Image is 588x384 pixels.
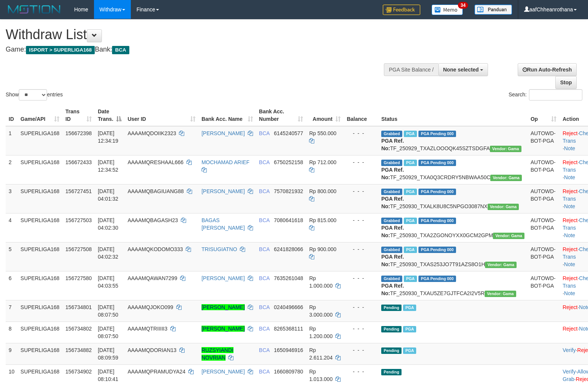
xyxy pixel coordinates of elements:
a: Note [564,145,575,151]
th: Bank Acc. Number: activate to sort column ascending [256,105,306,126]
a: Verify [562,347,576,353]
span: Marked by aafchoeunmanni [404,218,417,224]
a: BAGAS [PERSON_NAME] [202,217,245,231]
span: Rp 3.000.000 [309,304,332,318]
span: BCA [259,246,270,252]
span: ISPORT > SUPERLIGA168 [26,46,95,54]
span: BCA [112,46,129,54]
div: - - - [347,325,375,332]
th: Bank Acc. Name: activate to sort column ascending [199,105,256,126]
span: PGA Pending [418,131,456,137]
span: AAAAMQDORIAN13 [127,347,176,353]
span: Rp 800.000 [309,188,336,194]
span: Marked by aafchoeunmanni [403,347,416,354]
span: PGA Pending [418,218,456,224]
span: AAAAMQBAGIUANG88 [127,188,183,194]
td: AUTOWD-BOT-PGA [527,213,559,242]
td: AUTOWD-BOT-PGA [527,242,559,271]
span: Marked by aafchoeunmanni [403,326,416,332]
td: SUPERLIGA168 [18,184,63,213]
img: Button%20Memo.svg [432,5,463,15]
div: - - - [347,274,375,282]
div: - - - [347,158,375,166]
span: AAAAMQJOKO099 [127,304,173,310]
span: Grabbed [381,131,402,137]
span: 156734902 [65,369,92,375]
a: RUZSYIANDI NOVRIAN [202,347,233,361]
span: Rp 900.000 [309,246,336,252]
b: PGA Ref. No: [381,254,404,267]
a: Note [564,261,575,267]
span: Copy 7570821932 to clipboard [274,188,303,194]
span: Rp 1.013.000 [309,369,332,382]
td: 5 [6,242,18,271]
span: 156734882 [65,347,92,353]
span: Copy 6750252158 to clipboard [274,159,303,165]
td: SUPERLIGA168 [18,322,63,343]
span: 156727503 [65,217,92,223]
th: Trans ID: activate to sort column ascending [62,105,95,126]
span: AAAAMQPRAMUDYA24 [127,369,185,375]
td: 8 [6,322,18,343]
span: Rp 815.000 [309,217,336,223]
div: - - - [347,303,375,311]
span: BCA [259,159,270,165]
span: Vendor URL: https://trx31.1velocity.biz [488,204,519,210]
td: TF_250930_TXAS253JO7T91AZS8O1H [378,242,527,271]
span: Copy 1660809780 to clipboard [274,369,303,375]
span: [DATE] 04:02:32 [98,246,118,260]
span: AAAAMQRESHAAL666 [127,159,183,165]
a: Note [564,203,575,209]
span: AAAAMQAWAN7299 [127,275,177,281]
span: Copy 1650946916 to clipboard [274,347,303,353]
td: TF_250929_TXA0Q3CRDRY5NBWAA50C [378,155,527,184]
span: [DATE] 08:10:41 [98,369,118,382]
td: SUPERLIGA168 [18,242,63,271]
span: Vendor URL: https://trx31.1velocity.biz [485,262,517,268]
a: [PERSON_NAME] [202,188,245,194]
span: Pending [381,369,402,375]
th: User ID: activate to sort column ascending [124,105,199,126]
span: Grabbed [381,247,402,253]
span: Rp 1.200.000 [309,326,332,339]
td: 2 [6,155,18,184]
td: AUTOWD-BOT-PGA [527,155,559,184]
div: - - - [347,130,375,137]
span: 156734802 [65,326,92,332]
a: Stop [555,76,577,89]
a: Reject [562,275,577,281]
span: 156672433 [65,159,92,165]
span: BCA [259,130,270,136]
span: 156727508 [65,246,92,252]
span: Marked by aafchoeunmanni [404,189,417,195]
img: MOTION_logo.png [6,4,63,15]
span: Vendor URL: https://trx31.1velocity.biz [493,233,524,239]
a: [PERSON_NAME] [202,326,245,332]
span: 156734801 [65,304,92,310]
span: Vendor URL: https://trx31.1velocity.biz [490,175,522,181]
div: - - - [347,346,375,354]
span: Rp 550.000 [309,130,336,136]
b: PGA Ref. No: [381,225,404,238]
th: Amount: activate to sort column ascending [306,105,344,126]
td: SUPERLIGA168 [18,343,63,364]
b: PGA Ref. No: [381,283,404,296]
span: 156672398 [65,130,92,136]
span: BCA [259,304,270,310]
td: TF_250930_TXAU5ZE7GJTFCA2I2V5R [378,271,527,300]
span: Pending [381,305,402,311]
span: Rp 1.000.000 [309,275,332,289]
span: AAAAMQDOIIK2323 [127,130,176,136]
a: TRISUGIATNO [202,246,237,252]
a: Reject [562,246,577,252]
div: - - - [347,216,375,224]
td: AUTOWD-BOT-PGA [527,184,559,213]
span: Marked by aafchoeunmanni [403,305,416,311]
span: PGA Pending [418,247,456,253]
span: Marked by aafsoycanthlai [404,160,417,166]
div: - - - [347,187,375,195]
span: BCA [259,347,270,353]
span: [DATE] 12:34:19 [98,130,118,144]
b: PGA Ref. No: [381,196,404,209]
a: [PERSON_NAME] [202,130,245,136]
